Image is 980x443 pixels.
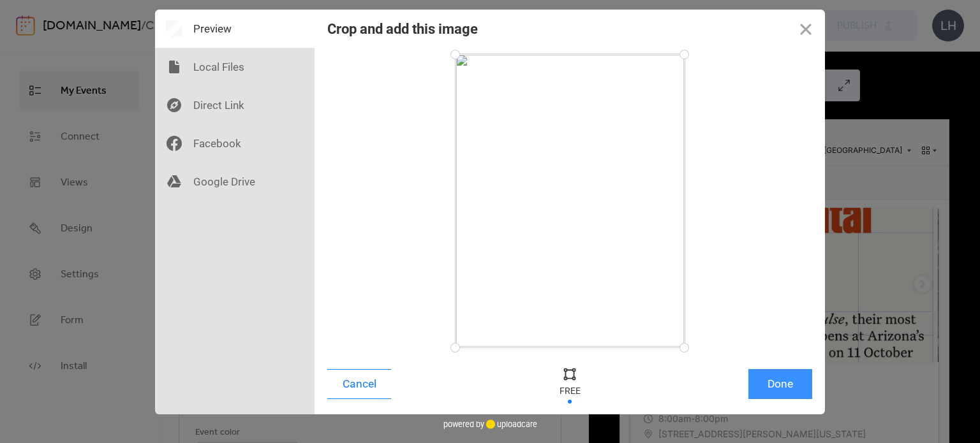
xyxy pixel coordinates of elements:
div: Facebook [155,124,315,163]
a: uploadcare [484,419,537,429]
button: Cancel [327,369,391,399]
button: Close [787,10,825,48]
div: Crop and add this image [327,21,478,37]
div: Direct Link [155,86,315,124]
div: Local Files [155,48,315,86]
div: powered by [443,414,537,433]
button: Done [748,369,812,399]
div: Google Drive [155,163,315,201]
div: Preview [155,10,315,48]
